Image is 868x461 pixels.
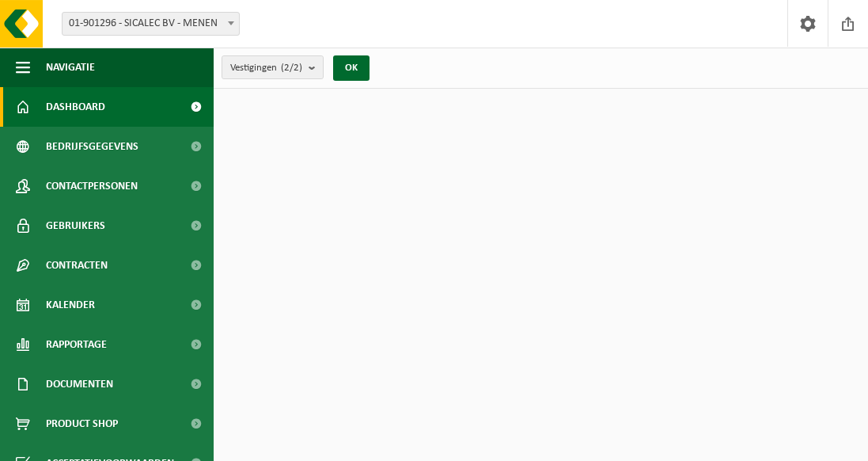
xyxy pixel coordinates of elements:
[281,63,302,73] count: (2/2)
[222,55,324,79] button: Vestigingen(2/2)
[46,285,95,325] span: Kalender
[46,87,105,127] span: Dashboard
[46,206,105,246] span: Gebruikers
[46,404,118,444] span: Product Shop
[46,364,113,404] span: Documenten
[63,13,239,35] span: 01-901296 - SICALEC BV - MENEN
[62,12,240,36] span: 01-901296 - SICALEC BV - MENEN
[46,48,95,87] span: Navigatie
[46,246,108,285] span: Contracten
[46,166,138,206] span: Contactpersonen
[230,56,302,80] span: Vestigingen
[46,127,138,166] span: Bedrijfsgegevens
[333,55,370,81] button: OK
[46,325,107,364] span: Rapportage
